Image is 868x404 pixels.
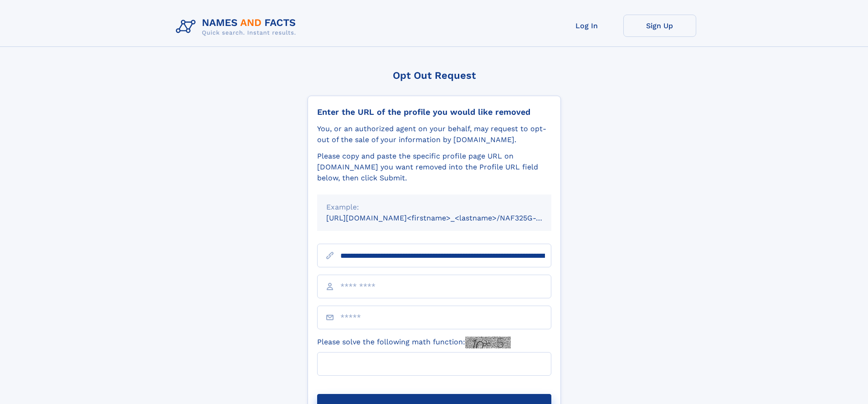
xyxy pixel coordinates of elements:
[317,151,551,184] div: Please copy and paste the specific profile page URL on [DOMAIN_NAME] you want removed into the Pr...
[172,15,303,39] img: Logo Names and Facts
[326,202,542,213] div: Example:
[326,214,569,222] small: [URL][DOMAIN_NAME]<firstname>_<lastname>/NAF325G-xxxxxxxx
[623,15,696,37] a: Sign Up
[308,70,561,81] div: Opt Out Request
[317,107,551,117] div: Enter the URL of the profile you would like removed
[317,337,511,348] label: Please solve the following math function:
[317,123,551,145] div: You, or an authorized agent on your behalf, may request to opt-out of the sale of your informatio...
[550,15,623,37] a: Log In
